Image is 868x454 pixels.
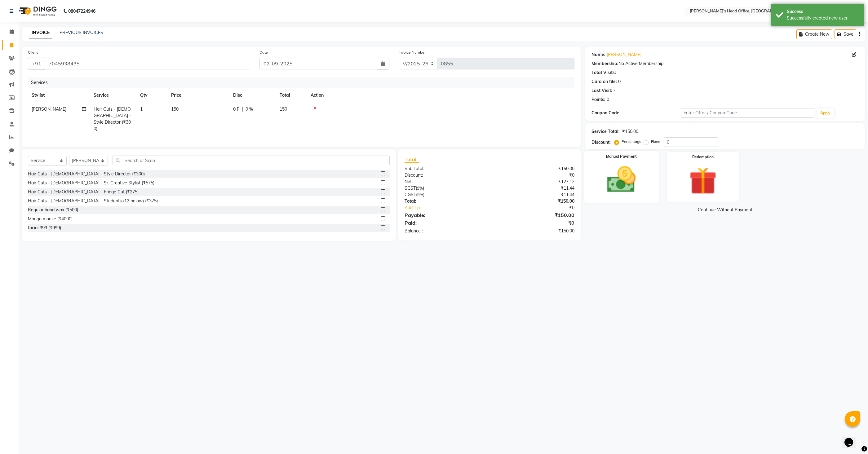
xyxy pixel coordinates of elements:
div: Hair Cuts - [DEMOGRAPHIC_DATA] - Style Director (₹300) [28,171,145,177]
label: Redemption [692,154,714,160]
span: Total [405,156,419,163]
div: - [613,87,615,94]
span: 150 [171,106,179,112]
div: ( ) [400,185,489,192]
img: _gift.svg [680,164,725,198]
div: Coupon Code [591,110,680,116]
input: Search or Scan [113,156,390,165]
div: Regular hand wax (₹500) [28,207,78,213]
div: Payable: [400,211,489,219]
div: Discount: [400,172,489,179]
span: SGST [405,185,416,191]
div: Hair Cuts - [DEMOGRAPHIC_DATA] - Students (12 below) (₹375) [28,198,158,204]
label: Percentage [622,139,641,144]
div: Paid: [400,219,489,227]
span: 0 % [246,106,253,112]
div: Sub Total: [400,165,489,172]
span: CGST [405,192,416,197]
div: ₹0 [489,172,579,179]
div: Points: [591,96,605,103]
input: Search by Name/Mobile/Email/Code [45,58,250,69]
th: Action [307,88,574,102]
div: ₹127.12 [489,179,579,185]
img: logo [16,2,58,20]
th: Service [90,88,136,102]
div: 0 [618,78,621,85]
th: Price [167,88,229,102]
a: [PERSON_NAME] [607,51,641,58]
th: Disc [229,88,276,102]
div: ₹11.44 [489,192,579,198]
div: Mango mouse (₹4000) [28,216,73,222]
a: Add Tip [400,205,504,211]
a: INVOICE [29,27,52,38]
label: Date [259,50,268,55]
th: Stylist [28,88,90,102]
div: ₹150.00 [489,165,579,172]
div: ₹150.00 [489,228,579,234]
div: Hair Cuts - [DEMOGRAPHIC_DATA] - Sr. Creative Stylist (₹575) [28,180,154,186]
label: Invoice Number [399,50,426,55]
div: ₹0 [489,219,579,227]
div: Success [787,8,860,15]
div: Balance : [400,228,489,234]
div: 0 [607,96,609,103]
div: Total: [400,198,489,205]
th: Total [276,88,307,102]
div: ₹150.00 [489,198,579,205]
span: 1 [140,106,143,112]
th: Qty [136,88,167,102]
input: Enter Offer / Coupon Code [681,108,814,118]
span: 9% [417,192,423,197]
div: Membership: [591,60,618,67]
div: Name: [591,51,605,58]
div: Net: [400,179,489,185]
div: ₹150.00 [489,211,579,219]
a: PREVIOUS INVOICES [60,30,103,35]
a: Continue Without Payment [587,207,864,213]
button: +91 [28,58,45,69]
div: Total Visits: [591,69,616,76]
b: 08047224946 [68,2,95,20]
span: Hair Cuts - [DEMOGRAPHIC_DATA] - Style Director (₹300) [94,106,131,131]
div: Card on file: [591,78,617,85]
span: [PERSON_NAME] [32,106,66,112]
img: _cash.svg [598,163,645,196]
div: Service Total: [591,128,620,135]
div: No Active Membership [591,60,859,67]
button: Apply [817,108,834,118]
div: ₹150.00 [622,128,638,135]
span: 0 F [233,106,239,112]
label: Fixed [651,139,660,144]
label: Client [28,50,38,55]
span: | [242,106,243,112]
button: Create New [796,29,832,39]
div: Last Visit: [591,87,612,94]
label: Manual Payment [606,153,637,159]
div: Services [29,77,579,88]
div: ( ) [400,192,489,198]
div: facial 999 (₹999) [28,225,61,231]
div: ₹11.44 [489,185,579,192]
span: 9% [417,186,423,191]
div: Hair Cuts - [DEMOGRAPHIC_DATA] - Fringe Cut (₹275) [28,189,139,195]
div: Discount: [591,139,611,146]
div: Successfully created new user. [787,15,860,21]
span: 150 [280,106,287,112]
iframe: chat widget [842,429,862,448]
button: Save [835,29,856,39]
div: ₹0 [504,205,579,211]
